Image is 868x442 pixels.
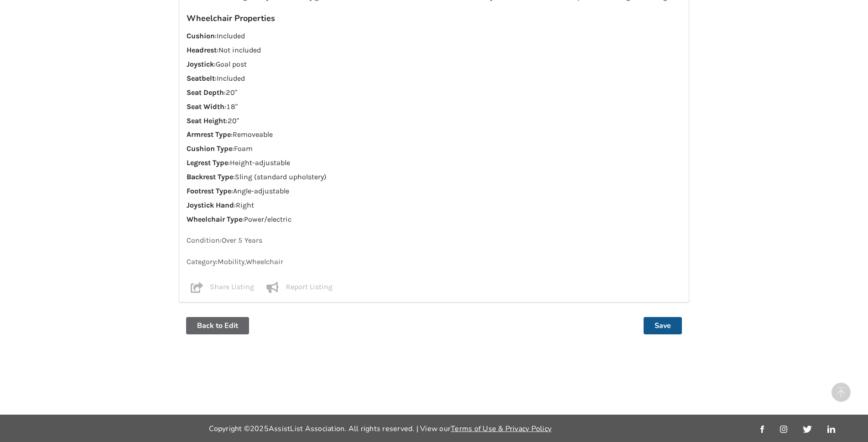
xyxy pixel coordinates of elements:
[187,214,681,225] p: : Power/electric
[187,59,681,70] p: : Goal post
[187,130,681,140] p: : Removeable
[760,426,764,433] img: facebook_link
[187,60,214,68] strong: Joystick
[187,74,215,83] strong: Seatbelt
[187,158,681,168] p: : Height-adjustable
[187,200,681,211] p: : Right
[187,46,217,54] strong: Headrest
[286,282,333,293] p: Report Listing
[187,186,681,197] p: : Angle-adjustable
[827,426,835,433] img: linkedin_link
[187,116,681,126] p: : 20"
[187,130,231,139] strong: Armrest Type
[187,257,681,267] p: Category: Mobility , Wheelchair
[644,317,682,334] button: Save
[187,13,681,24] h3: Wheelchair Properties
[187,172,681,182] p: : Sling (standard upholstery)
[187,31,215,40] strong: Cushion
[186,317,249,334] button: Back to Edit
[803,426,811,433] img: twitter_link
[187,172,233,181] strong: Backrest Type
[187,116,226,125] strong: Seat Height
[187,201,234,209] strong: Joystick Hand
[187,73,681,84] p: : Included
[780,426,787,433] img: instagram_link
[451,424,551,434] a: Terms of Use & Privacy Policy
[187,102,681,112] p: : 18"
[187,88,224,97] strong: Seat Depth
[187,31,681,42] p: : Included
[187,88,681,98] p: : 20"
[187,187,231,195] strong: Footrest Type
[187,158,228,167] strong: Legrest Type
[187,215,242,224] strong: Wheelchair Type
[187,45,681,56] p: : Not included
[187,144,232,153] strong: Cushion Type
[187,235,681,246] p: Condition: Over 5 Years
[187,144,681,154] p: : Foam
[187,102,224,111] strong: Seat Width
